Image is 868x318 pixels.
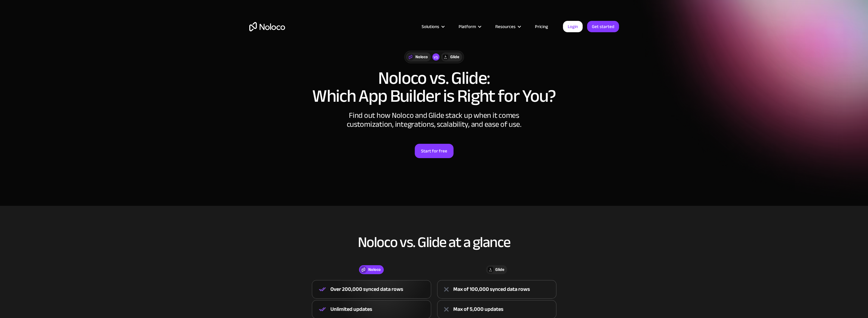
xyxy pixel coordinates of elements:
div: Platform [451,23,488,30]
div: Resources [495,23,516,30]
h2: Noloco vs. Glide at a glance [249,234,619,250]
div: Glide [495,266,504,273]
div: Find out how Noloco and Glide stack up when it comes customization, integrations, scalability, an... [345,111,524,129]
h1: Noloco vs. Glide: Which App Builder is Right for You? [249,69,619,105]
div: Max of 5,000 updates [453,305,503,314]
div: Noloco [415,54,428,60]
div: Over 200,000 synced data rows [330,285,403,294]
div: Solutions [414,23,451,30]
div: Resources [488,23,527,30]
a: Start for free [415,144,454,158]
a: home [249,22,285,31]
div: Platform [459,23,476,30]
a: Get started [587,21,619,32]
a: Pricing [527,23,556,30]
div: Glide [450,54,459,60]
div: vs [432,53,440,61]
div: Max of 100,000 synced data rows [453,285,530,294]
div: Noloco [368,266,381,273]
div: Solutions [422,23,439,30]
a: Login [563,21,583,32]
div: Unlimited updates [330,305,372,314]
